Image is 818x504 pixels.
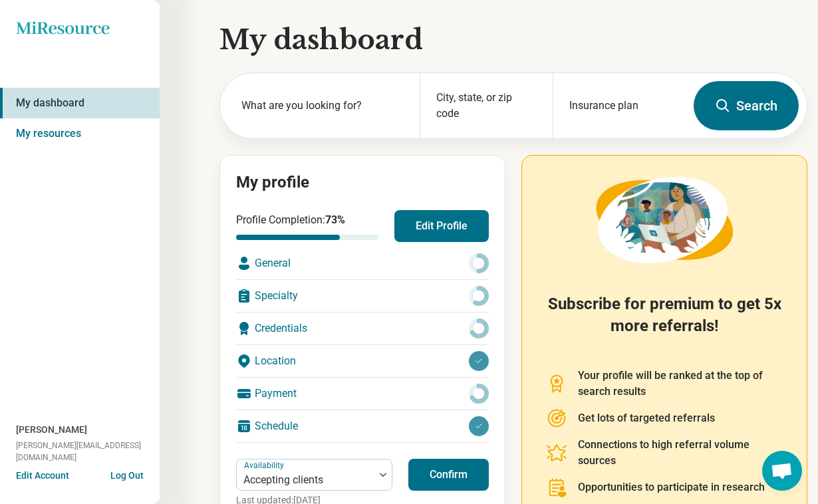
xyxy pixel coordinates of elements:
[244,461,287,470] label: Availability
[236,280,489,312] div: Specialty
[762,451,802,491] a: Open chat
[16,423,87,437] span: [PERSON_NAME]
[241,98,404,114] label: What are you looking for?
[16,469,69,483] button: Edit Account
[236,345,489,377] div: Location
[236,247,489,279] div: General
[578,437,783,469] p: Connections to high referral volume sources
[694,81,799,130] button: Search
[219,21,807,59] h1: My dashboard
[236,378,489,410] div: Payment
[236,410,489,442] div: Schedule
[110,469,144,479] button: Log Out
[408,459,489,491] button: Confirm
[546,293,783,352] h2: Subscribe for premium to get 5x more referrals!
[578,368,783,400] p: Your profile will be ranked at the top of search results
[578,410,715,426] p: Get lots of targeted referrals
[394,210,489,242] button: Edit Profile
[325,213,345,226] span: 73 %
[236,212,378,240] div: Profile Completion:
[578,479,765,495] p: Opportunities to participate in research
[236,313,489,344] div: Credentials
[16,440,160,463] span: [PERSON_NAME][EMAIL_ADDRESS][DOMAIN_NAME]
[236,172,489,194] h2: My profile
